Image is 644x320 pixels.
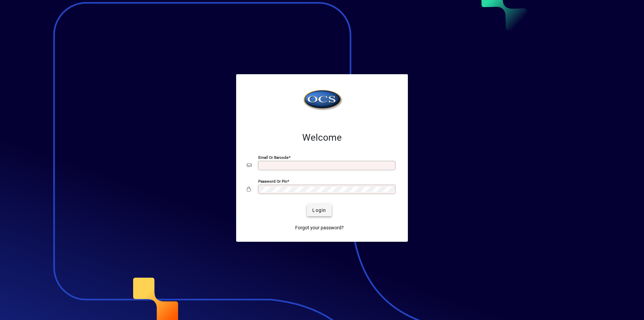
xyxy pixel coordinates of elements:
[307,204,331,216] button: Login
[295,224,344,231] span: Forgot your password?
[247,132,397,143] h2: Welcome
[258,155,288,160] mat-label: Email or Barcode
[312,207,326,214] span: Login
[258,179,287,184] mat-label: Password or Pin
[292,222,346,234] a: Forgot your password?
